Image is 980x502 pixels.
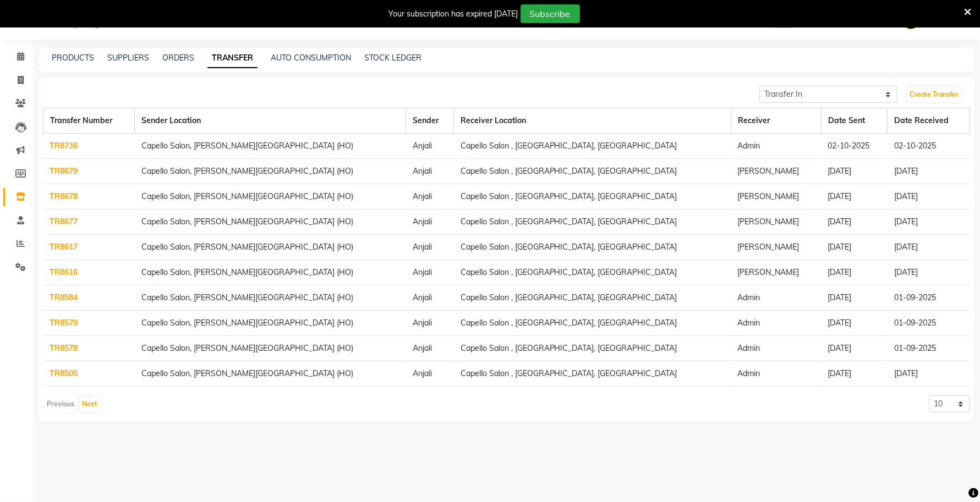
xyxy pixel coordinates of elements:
[135,285,406,311] td: Capello Salon, [PERSON_NAME][GEOGRAPHIC_DATA] (HO)
[454,260,731,285] td: Capello Salon , [GEOGRAPHIC_DATA], [GEOGRAPHIC_DATA]
[888,336,970,361] td: 01-09-2025
[389,8,518,20] div: Your subscription has expired [DATE]
[454,209,731,235] td: Capello Salon , [GEOGRAPHIC_DATA], [GEOGRAPHIC_DATA]
[135,159,406,184] td: Capello Salon, [PERSON_NAME][GEOGRAPHIC_DATA] (HO)
[731,108,822,134] th: Receiver
[107,53,149,63] a: SUPPLIERS
[406,285,454,311] td: Anjali
[731,209,822,235] td: [PERSON_NAME]
[50,166,78,176] a: TR8679
[731,184,822,209] td: [PERSON_NAME]
[821,260,888,285] td: [DATE]
[135,361,406,387] td: Capello Salon, [PERSON_NAME][GEOGRAPHIC_DATA] (HO)
[454,134,731,159] td: Capello Salon , [GEOGRAPHIC_DATA], [GEOGRAPHIC_DATA]
[821,361,888,387] td: [DATE]
[821,209,888,235] td: [DATE]
[406,184,454,209] td: Anjali
[406,235,454,260] td: Anjali
[454,235,731,260] td: Capello Salon , [GEOGRAPHIC_DATA], [GEOGRAPHIC_DATA]
[821,134,888,159] td: 02-10-2025
[135,311,406,336] td: Capello Salon, [PERSON_NAME][GEOGRAPHIC_DATA] (HO)
[43,108,135,134] th: Transfer Number
[135,235,406,260] td: Capello Salon, [PERSON_NAME][GEOGRAPHIC_DATA] (HO)
[731,311,822,336] td: Admin
[888,285,970,311] td: 01-09-2025
[888,209,970,235] td: [DATE]
[731,260,822,285] td: [PERSON_NAME]
[406,209,454,235] td: Anjali
[454,159,731,184] td: Capello Salon , [GEOGRAPHIC_DATA], [GEOGRAPHIC_DATA]
[454,336,731,361] td: Capello Salon , [GEOGRAPHIC_DATA], [GEOGRAPHIC_DATA]
[454,361,731,387] td: Capello Salon , [GEOGRAPHIC_DATA], [GEOGRAPHIC_DATA]
[406,134,454,159] td: Anjali
[50,242,78,252] a: TR8617
[731,159,822,184] td: [PERSON_NAME]
[406,336,454,361] td: Anjali
[888,108,970,134] th: Date Received
[50,318,78,328] a: TR8579
[888,260,970,285] td: [DATE]
[406,311,454,336] td: Anjali
[821,285,888,311] td: [DATE]
[888,159,970,184] td: [DATE]
[731,134,822,159] td: Admin
[888,361,970,387] td: [DATE]
[888,311,970,336] td: 01-09-2025
[821,108,888,134] th: Date Sent
[907,87,961,102] a: Create Transfer
[135,336,406,361] td: Capello Salon, [PERSON_NAME][GEOGRAPHIC_DATA] (HO)
[135,134,406,159] td: Capello Salon, [PERSON_NAME][GEOGRAPHIC_DATA] (HO)
[888,184,970,209] td: [DATE]
[135,260,406,285] td: Capello Salon, [PERSON_NAME][GEOGRAPHIC_DATA] (HO)
[50,191,78,201] a: TR8678
[454,285,731,311] td: Capello Salon , [GEOGRAPHIC_DATA], [GEOGRAPHIC_DATA]
[888,134,970,159] td: 02-10-2025
[821,184,888,209] td: [DATE]
[364,53,421,63] a: STOCK LEDGER
[207,48,258,68] a: TRANSFER
[821,336,888,361] td: [DATE]
[821,159,888,184] td: [DATE]
[271,53,351,63] a: AUTO CONSUMPTION
[888,235,970,260] td: [DATE]
[50,293,78,302] a: TR8584
[135,184,406,209] td: Capello Salon, [PERSON_NAME][GEOGRAPHIC_DATA] (HO)
[521,4,580,23] button: Subscribe
[731,336,822,361] td: Admin
[135,108,406,134] th: Sender Location
[821,235,888,260] td: [DATE]
[406,159,454,184] td: Anjali
[731,285,822,311] td: Admin
[406,361,454,387] td: Anjali
[406,108,454,134] th: Sender
[50,141,78,151] a: TR8736
[731,235,822,260] td: [PERSON_NAME]
[821,311,888,336] td: [DATE]
[454,184,731,209] td: Capello Salon , [GEOGRAPHIC_DATA], [GEOGRAPHIC_DATA]
[79,396,100,412] button: Next
[50,267,78,277] a: TR8616
[52,53,94,63] a: PRODUCTS
[454,108,731,134] th: Receiver Location
[50,217,78,227] a: TR8677
[50,368,78,378] a: TR8505
[731,361,822,387] td: Admin
[454,311,731,336] td: Capello Salon , [GEOGRAPHIC_DATA], [GEOGRAPHIC_DATA]
[406,260,454,285] td: Anjali
[50,343,78,353] a: TR8578
[135,209,406,235] td: Capello Salon, [PERSON_NAME][GEOGRAPHIC_DATA] (HO)
[162,53,194,63] a: ORDERS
